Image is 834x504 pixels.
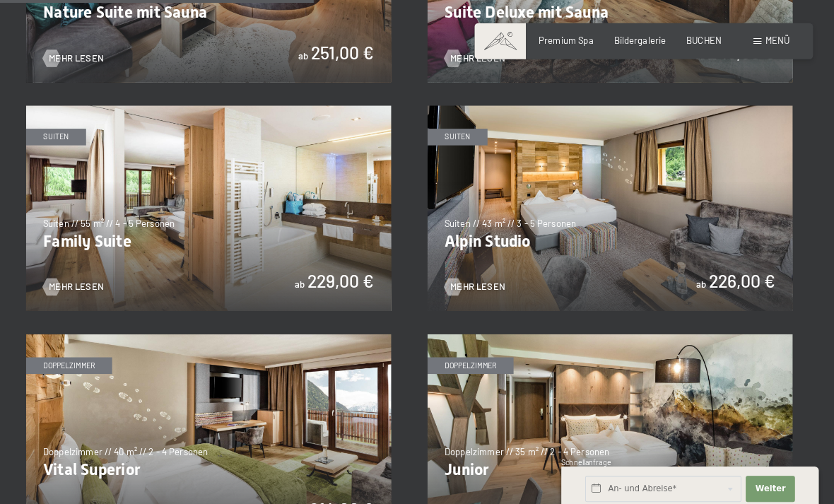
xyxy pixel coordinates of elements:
[42,103,399,110] a: Family Suite
[42,327,399,334] a: Vital Superior
[65,51,119,64] span: Mehr Lesen
[457,51,511,64] span: Mehr Lesen
[617,34,668,45] a: Bildergalerie
[65,274,119,287] span: Mehr Lesen
[457,274,511,287] span: Mehr Lesen
[435,327,792,334] a: Junior
[746,465,794,491] button: Weiter
[42,103,399,304] img: Family Suite
[452,274,511,287] a: Mehr Lesen
[755,472,785,484] span: Weiter
[688,34,722,45] a: BUCHEN
[452,51,511,64] a: Mehr Lesen
[565,447,614,456] span: Schnellanfrage
[765,34,789,45] span: Menü
[435,103,792,304] img: Alpin Studio
[435,103,792,110] a: Alpin Studio
[544,34,597,45] a: Premium Spa
[59,51,119,64] a: Mehr Lesen
[59,274,119,287] a: Mehr Lesen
